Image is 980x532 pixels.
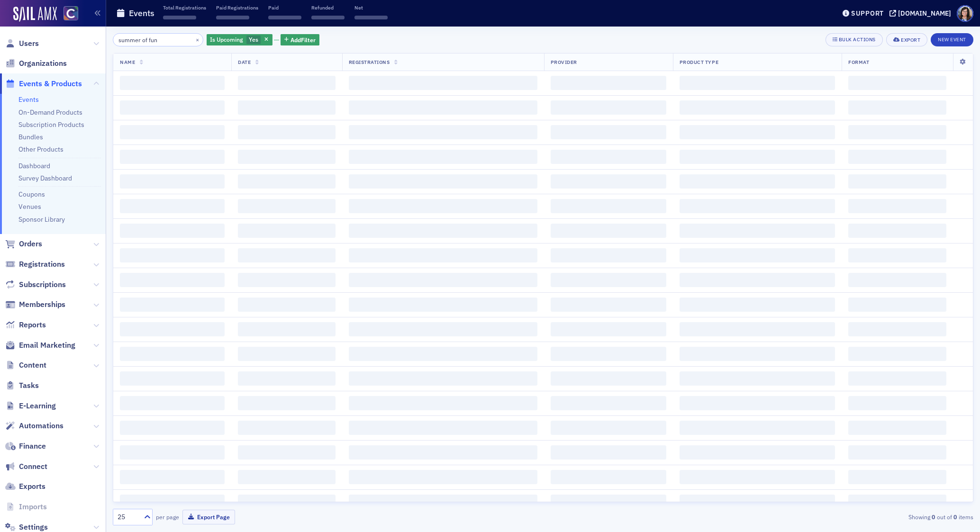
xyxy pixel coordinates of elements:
span: ‌ [680,76,835,90]
span: ‌ [349,347,537,361]
span: ‌ [238,371,335,386]
button: New Event [931,33,973,46]
span: ‌ [349,273,537,287]
span: ‌ [848,298,946,312]
span: ‌ [680,421,835,435]
span: Automations [19,421,64,431]
span: ‌ [349,322,537,336]
a: Survey Dashboard [18,174,72,182]
span: Organizations [19,58,67,69]
span: ‌ [238,421,335,435]
span: ‌ [238,248,335,262]
span: ‌ [120,445,225,460]
span: ‌ [680,347,835,361]
span: ‌ [551,273,666,287]
span: ‌ [238,470,335,484]
span: Yes [249,36,258,43]
button: Export [886,33,927,46]
span: ‌ [848,273,946,287]
span: ‌ [848,150,946,164]
span: ‌ [680,174,835,189]
div: Export [901,37,920,43]
a: Sponsor Library [18,215,65,224]
span: ‌ [349,150,537,164]
span: ‌ [680,495,835,509]
span: ‌ [120,199,225,213]
span: ‌ [551,199,666,213]
span: ‌ [120,248,225,262]
p: Paid [268,4,301,11]
span: Subscriptions [19,280,66,290]
span: ‌ [120,224,225,238]
span: ‌ [238,347,335,361]
span: ‌ [680,371,835,386]
span: ‌ [120,100,225,115]
span: ‌ [551,125,666,139]
span: ‌ [120,76,225,90]
span: ‌ [349,224,537,238]
div: 25 [118,512,138,522]
div: Bulk Actions [839,37,876,42]
span: ‌ [349,371,537,386]
span: ‌ [551,224,666,238]
label: per page [156,513,179,521]
span: ‌ [848,76,946,90]
a: Venues [18,202,41,211]
strong: 0 [952,513,959,521]
a: Imports [5,502,47,512]
span: ‌ [120,421,225,435]
div: [DOMAIN_NAME] [898,9,951,18]
span: ‌ [848,125,946,139]
button: × [193,35,202,44]
a: Other Products [18,145,64,153]
span: ‌ [349,470,537,484]
a: Subscription Products [18,120,84,129]
span: ‌ [349,445,537,460]
span: ‌ [680,224,835,238]
span: ‌ [354,16,388,19]
a: Exports [5,481,45,492]
span: ‌ [848,224,946,238]
span: ‌ [120,396,225,410]
span: ‌ [551,421,666,435]
span: ‌ [551,298,666,312]
span: Content [19,360,46,370]
span: ‌ [848,174,946,189]
span: ‌ [349,248,537,262]
span: ‌ [238,322,335,336]
div: Yes [207,34,272,46]
span: Product Type [680,59,718,65]
div: Showing out of items [693,513,973,521]
p: Refunded [311,4,345,11]
span: ‌ [120,174,225,189]
span: Finance [19,441,46,451]
span: ‌ [120,470,225,484]
span: Tasks [19,380,39,391]
span: ‌ [551,174,666,189]
span: Exports [19,481,45,492]
span: ‌ [551,445,666,460]
span: ‌ [680,322,835,336]
span: ‌ [551,347,666,361]
span: ‌ [848,495,946,509]
span: ‌ [238,224,335,238]
button: Export Page [182,510,235,524]
span: ‌ [120,347,225,361]
span: ‌ [848,421,946,435]
a: Reports [5,320,46,330]
span: ‌ [238,125,335,139]
span: ‌ [349,421,537,435]
span: Reports [19,320,46,330]
a: Connect [5,461,47,472]
a: Email Marketing [5,340,75,351]
img: SailAMX [64,6,78,21]
span: ‌ [238,76,335,90]
span: ‌ [848,199,946,213]
span: Format [848,59,869,65]
span: ‌ [680,150,835,164]
span: ‌ [216,16,249,19]
span: ‌ [848,445,946,460]
span: ‌ [848,248,946,262]
span: ‌ [848,470,946,484]
a: Events & Products [5,79,82,89]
